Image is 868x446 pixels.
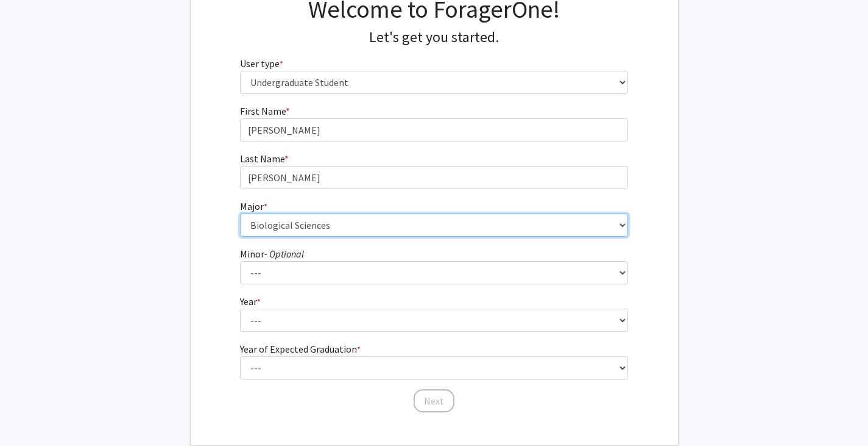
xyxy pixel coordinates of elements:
button: Next [414,389,454,412]
label: Minor [240,246,304,261]
label: Major [240,199,267,214]
span: First Name [240,105,286,117]
label: Year [240,294,261,309]
iframe: Chat [9,391,52,437]
label: Year of Expected Graduation [240,342,361,356]
i: - Optional [264,248,304,260]
label: User type [240,56,283,71]
span: Last Name [240,153,284,165]
h4: Let's get you started. [240,29,628,46]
